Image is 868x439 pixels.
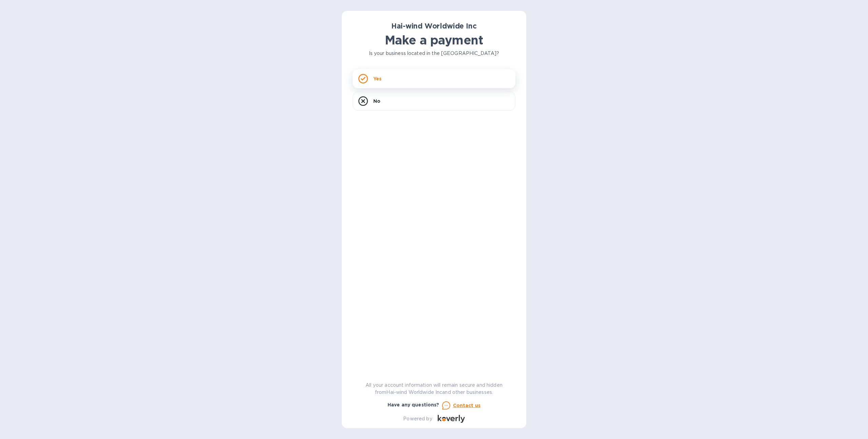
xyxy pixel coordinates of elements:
h1: Make a payment [353,33,515,47]
b: Hai-wind Worldwide Inc [391,22,476,30]
p: No [373,98,380,104]
p: Powered by [403,415,432,422]
u: Contact us [453,403,481,408]
p: Is your business located in the [GEOGRAPHIC_DATA]? [353,50,515,57]
p: All your account information will remain secure and hidden from Hai-wind Worldwide Inc and other ... [353,382,515,396]
b: Have any questions? [388,402,439,407]
p: Yes [373,75,381,82]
